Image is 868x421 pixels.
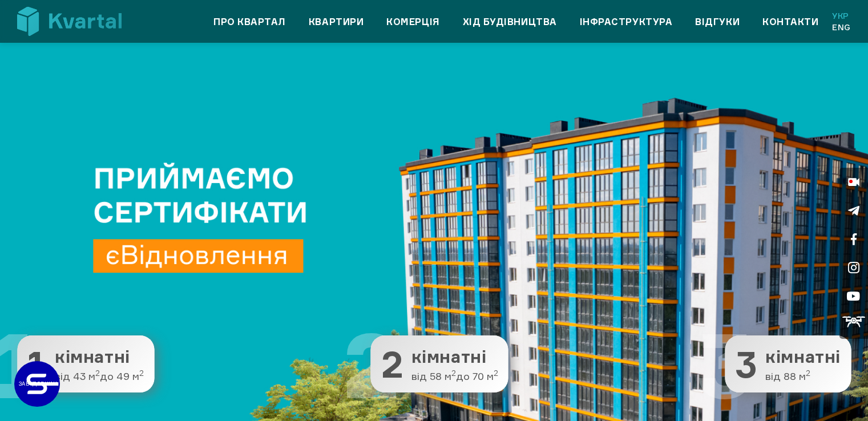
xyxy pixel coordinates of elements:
a: Про квартал [213,15,286,29]
span: кімнатні [765,347,841,366]
a: Квартири [309,15,364,29]
span: кімнатні [55,347,144,366]
sup: 2 [806,369,810,378]
img: Kvartal [17,7,122,36]
a: ЗАБУДОВНИК [14,361,60,407]
span: від 43 м до 49 м [55,371,144,382]
a: Контакти [762,15,818,29]
a: Eng [832,22,851,33]
button: 3 3 кімнатні від 88 м2 [725,335,851,392]
text: ЗАБУДОВНИК [22,381,55,387]
span: від 58 м до 70 м [411,371,498,382]
sup: 2 [95,369,100,378]
sup: 2 [139,369,144,378]
a: Відгуки [695,15,740,29]
sup: 2 [451,369,456,378]
span: 1 [27,346,47,382]
span: 3 [735,346,757,382]
span: кімнатні [411,347,498,366]
a: Укр [832,10,851,22]
button: 2 2 кімнатні від 58 м2до 70 м2 [371,335,508,392]
button: 1 1 кімнатні від 43 м2до 49 м2 [17,335,154,392]
sup: 2 [494,369,498,378]
a: Інфраструктура [580,15,673,29]
a: Комерція [386,15,439,29]
span: 2 [381,346,403,382]
a: Хід будівництва [463,15,557,29]
span: від 88 м [765,371,841,382]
